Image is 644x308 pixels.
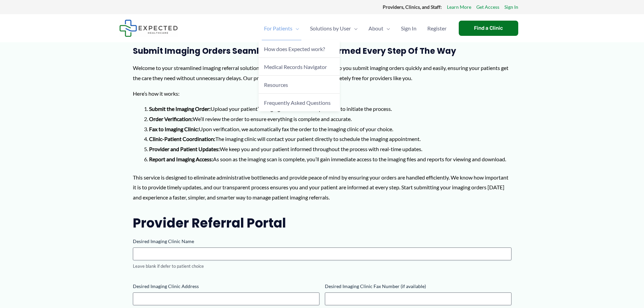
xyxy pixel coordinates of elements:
a: For PatientsMenu Toggle [259,17,305,40]
strong: Submit the Imaging Order: [149,105,211,112]
span: Menu Toggle [351,17,358,40]
li: As soon as the imaging scan is complete, you’ll gain immediate access to the imaging files and re... [149,154,511,164]
li: We’ll review the order to ensure everything is complete and accurate. [149,114,511,124]
a: Sign In [396,17,422,40]
strong: Provider and Patient Updates: [149,146,220,152]
label: Desired Imaging Clinic Fax Number (if available) [325,283,511,290]
strong: Providers, Clinics, and Staff: [383,4,442,10]
a: Get Access [476,3,499,11]
nav: Primary Site Navigation [259,17,452,40]
a: Frequently Asked Questions [259,94,340,111]
strong: Clinic-Patient Coordination: [149,136,215,142]
a: AboutMenu Toggle [363,17,396,40]
h3: Submit Imaging Orders Seamlessly and Stay Informed Every Step of the Way [133,46,511,56]
span: Menu Toggle [383,17,390,40]
li: The imaging clinic will contact your patient directly to schedule the imaging appointment. [149,134,511,144]
span: Medical Records Navigator [264,64,327,70]
label: Desired Imaging Clinic Address [133,283,319,290]
a: Solutions by UserMenu Toggle [305,17,363,40]
a: Sign In [504,3,518,11]
span: For Patients [264,17,292,40]
p: Welcome to your streamlined imaging referral solution. We’ve designed this service to help you su... [133,63,511,83]
span: Solutions by User [310,17,351,40]
span: Resources [264,81,288,88]
strong: Report and Imaging Access: [149,156,213,162]
a: Resources [259,76,340,94]
img: Expected Healthcare Logo - side, dark font, small [119,20,178,37]
li: Upon verification, we automatically fax the order to the imaging clinic of your choice. [149,124,511,134]
span: Menu Toggle [292,17,299,40]
strong: Order Verification: [149,116,193,122]
h2: Provider Referral Portal [133,215,511,231]
a: Register [422,17,452,40]
li: We keep you and your patient informed throughout the process with real-time updates. [149,144,511,154]
span: Register [427,17,447,40]
span: About [368,17,383,40]
a: How does Expected work? [259,40,340,58]
a: Learn More [447,3,471,11]
a: Find a Clinic [459,21,518,36]
strong: Fax to Imaging Clinic: [149,126,199,132]
a: Medical Records Navigator [259,58,340,76]
li: Upload your patient’s imaging order and enter your NPI to initiate the process. [149,104,511,114]
span: Frequently Asked Questions [264,99,331,106]
span: Sign In [401,17,416,40]
p: Here’s how it works: [133,89,511,99]
div: Leave blank if defer to patient choice [133,263,511,269]
label: Desired Imaging Clinic Name [133,238,511,245]
span: How does Expected work? [264,46,325,52]
p: This service is designed to eliminate administrative bottlenecks and provide peace of mind by ens... [133,172,511,203]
